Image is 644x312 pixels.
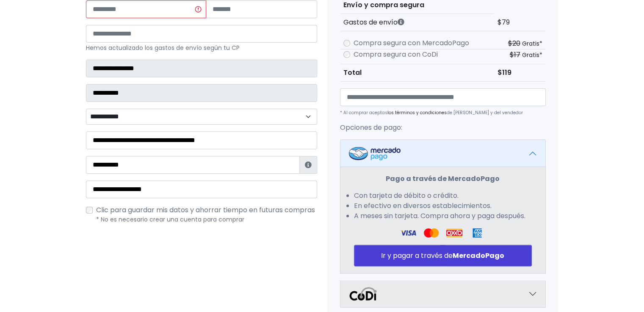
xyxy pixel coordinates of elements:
[423,228,439,238] img: Visa Logo
[522,39,542,48] small: Gratis*
[508,38,520,48] s: $20
[510,50,520,60] s: $17
[400,228,416,238] img: Visa Logo
[387,109,447,116] a: los términos y condiciones
[386,174,500,183] strong: Pago a través de MercadoPago
[469,228,485,238] img: Amex Logo
[96,205,315,215] span: Clic para guardar mis datos y ahorrar tiempo en futuras compras
[354,38,469,48] label: Compra segura con MercadoPago
[349,287,377,301] img: Codi Logo
[340,64,494,82] th: Total
[398,19,404,25] i: Los gastos de envío dependen de códigos postales. ¡Te puedes llevar más productos en un solo envío !
[494,64,545,82] td: $119
[354,49,438,60] label: Compra segura con CoDi
[349,147,401,160] img: Mercadopago Logo
[453,251,504,260] strong: MercadoPago
[86,0,206,18] input: Información inválida
[354,201,532,211] li: En efectivo en diversos establecimientos.
[96,215,317,224] p: * No es necesario crear una cuenta para comprar
[446,228,462,238] img: Oxxo Logo
[354,191,532,201] li: Con tarjeta de débito o crédito.
[494,14,545,31] td: $79
[340,109,546,116] p: * Al comprar aceptas de [PERSON_NAME] y del vendedor
[305,161,312,168] i: Estafeta lo usará para ponerse en contacto en caso de tener algún problema con el envío
[354,211,532,221] li: A meses sin tarjeta. Compra ahora y paga después.
[354,245,532,266] button: Ir y pagar a través deMercadoPago
[86,44,240,52] small: Hemos actualizado los gastos de envío según tu CP
[340,14,494,31] th: Gastos de envío
[522,51,542,59] small: Gratis*
[340,123,546,133] p: Opciones de pago:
